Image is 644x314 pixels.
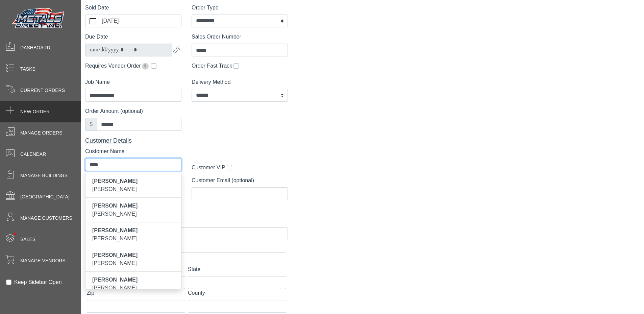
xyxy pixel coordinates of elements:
[14,278,62,286] label: Keep Sidebar Open
[20,87,65,94] span: Current Orders
[92,227,138,233] span: [PERSON_NAME]
[192,62,232,70] label: Order Fast Track
[20,172,68,179] span: Manage Buildings
[192,164,225,172] label: Customer VIP
[142,63,149,70] span: Extends due date by 2 weeks for pickup orders
[100,15,181,27] label: [DATE]
[85,107,143,115] label: Order Amount (optional)
[92,277,138,283] span: [PERSON_NAME]
[85,78,110,86] label: Job Name
[192,4,219,12] label: Order Type
[92,203,138,217] span: [PERSON_NAME]
[85,147,124,155] label: Customer Name
[20,108,50,115] span: New Order
[92,203,138,209] span: [PERSON_NAME]
[20,236,35,243] span: Sales
[85,136,288,145] div: Customer Details
[20,151,46,158] span: Calendar
[85,33,108,41] label: Due Date
[92,178,138,192] span: [PERSON_NAME]
[192,78,231,86] label: Delivery Method
[6,223,24,245] span: •
[20,215,72,222] span: Manage Customers
[20,193,70,200] span: [GEOGRAPHIC_DATA]
[92,227,138,241] span: [PERSON_NAME]
[85,4,109,12] label: Sold Date
[192,176,254,185] label: Customer Email (optional)
[188,265,200,273] label: State
[20,257,66,264] span: Manage Vendors
[92,252,138,266] span: [PERSON_NAME]
[20,129,62,137] span: Manage Orders
[192,33,241,41] label: Sales Order Number
[92,178,138,184] span: [PERSON_NAME]
[92,252,138,258] span: [PERSON_NAME]
[188,289,205,297] label: County
[85,62,150,70] label: Requires Vendor Order
[10,6,68,31] img: Metals Direct Inc Logo
[92,277,138,291] span: [PERSON_NAME]
[85,118,97,131] div: $
[90,18,96,24] svg: calendar
[85,15,100,27] button: calendar
[20,66,35,73] span: Tasks
[87,289,94,297] label: Zip
[85,206,288,215] div: Site Address
[20,44,50,51] span: Dashboard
